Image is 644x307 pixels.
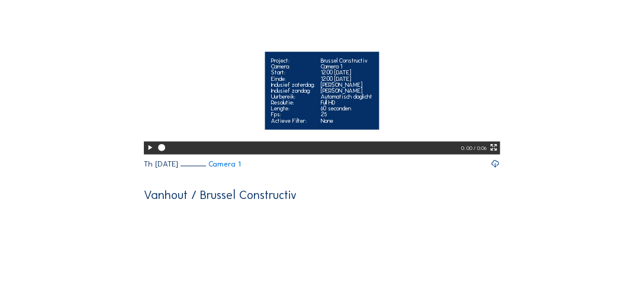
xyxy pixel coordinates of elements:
[144,189,297,201] div: Vanhout / Brussel Constructiv
[321,70,373,76] div: 12:00 [DATE]
[321,112,373,117] div: 25
[272,76,315,82] div: Einde:
[272,112,315,117] div: Fps:
[461,142,474,154] div: 0: 00
[321,100,373,106] div: Full HD
[272,100,315,106] div: Resolutie:
[321,88,373,94] div: [PERSON_NAME]
[321,106,373,112] div: 60 seconden
[272,106,315,112] div: Lengte:
[321,76,373,82] div: 12:00 [DATE]
[272,82,315,88] div: Inclusief zaterdag:
[321,118,373,124] div: None
[144,160,178,168] div: Th [DATE]
[272,70,315,76] div: Start:
[321,58,373,64] div: Brussel Constructiv
[272,64,315,70] div: Camera:
[272,88,315,94] div: Inclusief zondag:
[272,58,315,64] div: Project:
[272,118,315,124] div: Actieve Filter:
[321,64,373,70] div: Camera 1
[474,142,487,154] div: / 0:06
[272,94,315,100] div: Uurbereik:
[321,94,373,100] div: Automatisch daglicht
[321,82,373,88] div: [PERSON_NAME]
[181,161,241,168] a: Camera 1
